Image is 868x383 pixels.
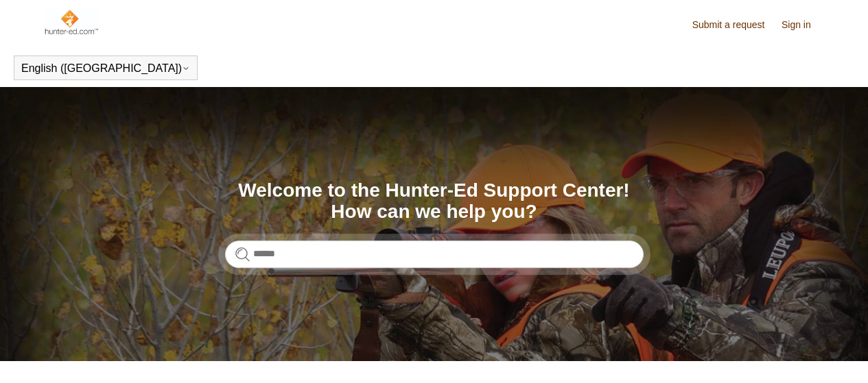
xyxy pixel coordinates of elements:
[225,240,644,268] input: Search
[225,180,644,223] h1: Welcome to the Hunter-Ed Support Center! How can we help you?
[692,18,779,32] a: Submit a request
[21,62,190,75] button: English ([GEOGRAPHIC_DATA])
[43,8,99,36] img: Hunter-Ed Help Center home page
[782,18,825,32] a: Sign in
